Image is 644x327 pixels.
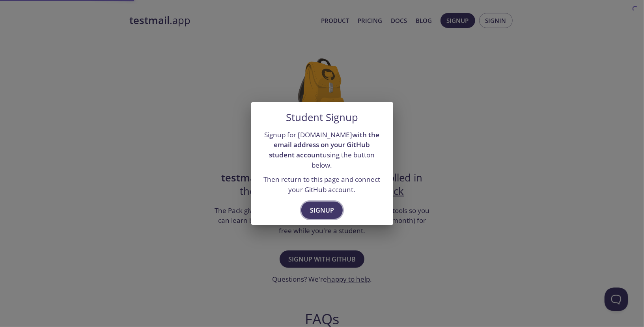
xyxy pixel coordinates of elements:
[261,174,384,194] p: Then return to this page and connect your GitHub account.
[261,130,384,170] p: Signup for [DOMAIN_NAME] using the button below.
[286,112,358,123] h5: Student Signup
[301,202,343,219] button: Signup
[269,130,380,159] strong: with the email address on your GitHub student account
[310,205,334,216] span: Signup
